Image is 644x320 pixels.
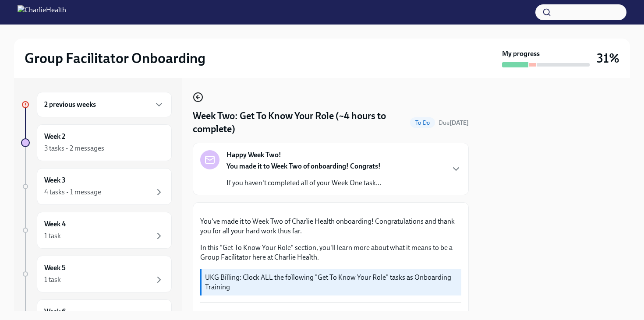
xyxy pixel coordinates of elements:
[25,49,205,67] h2: Group Facilitator Onboarding
[44,144,104,153] div: 3 tasks • 2 messages
[226,178,381,188] p: If you haven't completed all of your Week One task...
[597,50,619,66] h3: 31%
[44,219,66,229] h6: Week 4
[439,119,469,127] span: September 16th, 2025 09:00
[44,275,61,285] div: 1 task
[44,187,101,197] div: 4 tasks • 1 message
[44,132,65,141] h6: Week 2
[439,119,469,127] span: Due
[37,92,172,117] div: 2 previous weeks
[193,109,407,136] h4: Week Two: Get To Know Your Role (~4 hours to complete)
[226,150,281,160] strong: Happy Week Two!
[18,5,66,19] img: CharlieHealth
[502,49,540,59] strong: My progress
[44,231,61,241] div: 1 task
[21,124,172,161] a: Week 23 tasks • 2 messages
[44,176,66,185] h6: Week 3
[205,273,458,292] p: UKG Billing: Clock ALL the following "Get To Know Your Role" tasks as Onboarding Training
[410,120,435,126] span: To Do
[449,119,469,127] strong: [DATE]
[44,100,96,109] h6: 2 previous weeks
[44,307,66,316] h6: Week 6
[21,256,172,292] a: Week 51 task
[44,263,66,273] h6: Week 5
[21,168,172,205] a: Week 34 tasks • 1 message
[21,212,172,249] a: Week 41 task
[200,217,461,236] p: You've made it to Week Two of Charlie Health onboarding! Congratulations and thank you for all yo...
[226,162,381,170] strong: You made it to Week Two of onboarding! Congrats!
[200,243,461,262] p: In this "Get To Know Your Role" section, you'll learn more about what it means to be a Group Faci...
